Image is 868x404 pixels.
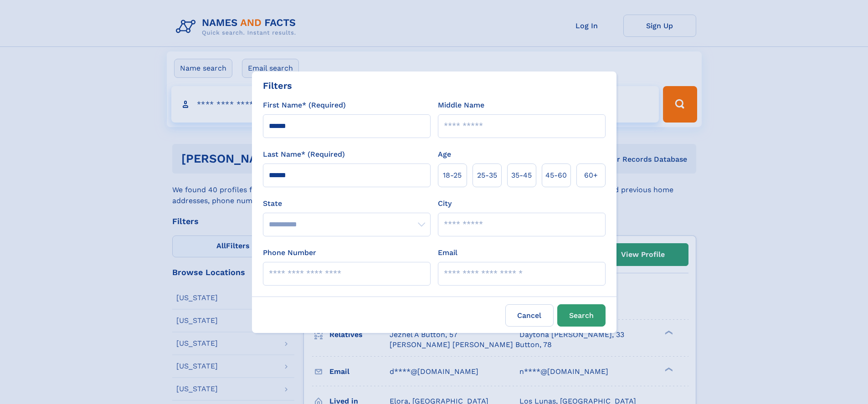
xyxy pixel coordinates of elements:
span: 25‑35 [477,170,497,181]
span: 35‑45 [511,170,532,181]
label: Phone Number [263,247,316,258]
label: Last Name* (Required) [263,149,345,160]
label: First Name* (Required) [263,100,346,111]
label: Email [438,247,457,258]
label: City [438,198,452,209]
button: Search [557,304,606,327]
div: Filters [263,79,292,92]
label: State [263,198,431,209]
span: 45‑60 [545,170,567,181]
label: Middle Name [438,100,484,111]
label: Age [438,149,451,160]
span: 18‑25 [443,170,462,181]
label: Cancel [505,304,554,327]
span: 60+ [584,170,598,181]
